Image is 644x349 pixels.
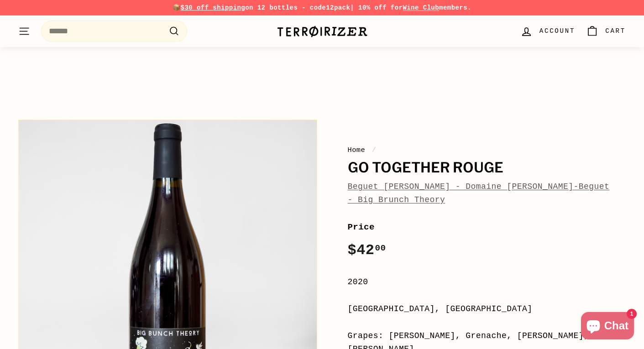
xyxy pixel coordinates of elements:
[348,242,386,259] span: $42
[18,3,626,13] p: 📦 on 12 bottles - code | 10% off for members.
[348,220,626,234] label: Price
[370,146,379,154] span: /
[348,276,626,289] div: 2020
[578,312,637,342] inbox-online-store-chat: Shopify online store chat
[581,18,631,45] a: Cart
[326,4,350,11] strong: 12pack
[348,182,610,204] a: Beguet [PERSON_NAME] - Domaine [PERSON_NAME]-Beguet - Big Brunch Theory
[348,160,626,176] h1: Go Together Rouge
[348,302,626,316] div: [GEOGRAPHIC_DATA], [GEOGRAPHIC_DATA]
[375,243,386,253] sup: 00
[348,146,366,154] a: Home
[181,4,246,11] span: $30 off shipping
[348,145,626,156] nav: breadcrumbs
[403,4,439,11] a: Wine Club
[515,18,581,45] a: Account
[605,26,626,36] span: Cart
[539,26,575,36] span: Account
